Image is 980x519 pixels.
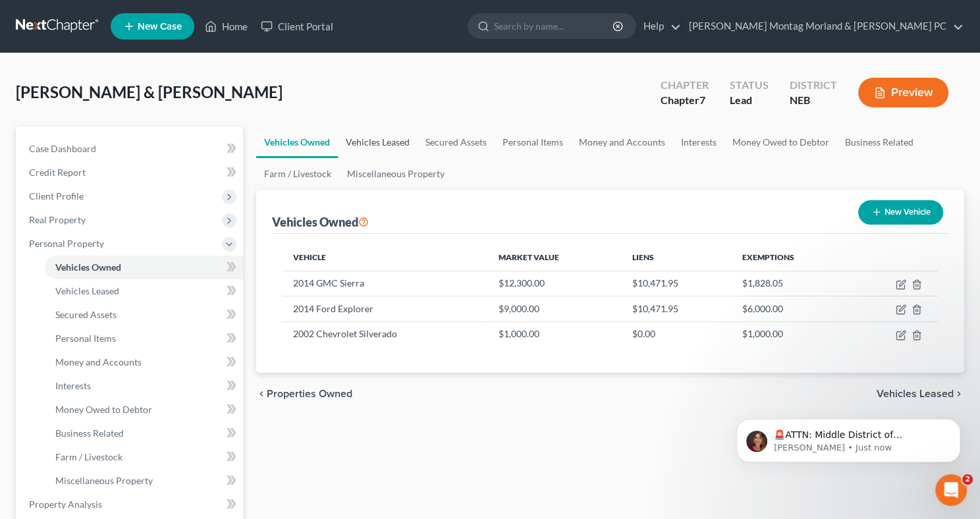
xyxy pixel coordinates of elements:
[55,475,153,486] span: Miscellaneous Property
[45,256,243,279] a: Vehicles Owned
[790,78,837,93] div: District
[45,469,243,493] a: Miscellaneous Property
[55,261,121,273] span: Vehicles Owned
[699,94,705,106] span: 7
[267,389,352,399] span: Properties Owned
[256,158,339,190] a: Farm / Livestock
[637,14,681,38] a: Help
[29,499,102,510] span: Property Analysis
[954,389,964,399] i: chevron_right
[661,78,709,93] div: Chapter
[16,82,283,101] span: [PERSON_NAME] & [PERSON_NAME]
[877,389,954,399] span: Vehicles Leased
[622,244,732,271] th: Liens
[732,244,852,271] th: Exemptions
[338,126,418,158] a: Vehicles Leased
[283,271,487,296] td: 2014 GMC Sierra
[495,126,571,158] a: Personal Items
[55,427,124,439] span: Business Related
[256,126,338,158] a: Vehicles Owned
[45,279,243,303] a: Vehicles Leased
[682,14,964,38] a: [PERSON_NAME] Montag Morland & [PERSON_NAME] PC
[790,93,837,108] div: NEB
[45,350,243,374] a: Money and Accounts
[487,244,621,271] th: Market Value
[622,321,732,346] td: $0.00
[732,321,852,346] td: $1,000.00
[29,167,86,178] span: Credit Report
[45,303,243,327] a: Secured Assets
[717,391,980,483] iframe: Intercom notifications message
[730,93,769,108] div: Lead
[55,380,91,391] span: Interests
[272,214,369,230] div: Vehicles Owned
[55,309,117,320] span: Secured Assets
[418,126,495,158] a: Secured Assets
[935,474,967,506] iframe: Intercom live chat
[45,327,243,350] a: Personal Items
[45,445,243,469] a: Farm / Livestock
[55,451,122,462] span: Farm / Livestock
[283,244,487,271] th: Vehicle
[494,14,614,38] input: Search by name...
[673,126,724,158] a: Interests
[487,271,621,296] td: $12,300.00
[254,14,340,38] a: Client Portal
[487,296,621,321] td: $9,000.00
[18,493,243,516] a: Property Analysis
[29,190,84,202] span: Client Profile
[724,126,837,158] a: Money Owed to Debtor
[283,296,487,321] td: 2014 Ford Explorer
[487,321,621,346] td: $1,000.00
[339,158,452,190] a: Miscellaneous Property
[283,321,487,346] td: 2002 Chevrolet Silverado
[256,389,267,399] i: chevron_left
[732,271,852,296] td: $1,828.05
[837,126,921,158] a: Business Related
[858,78,948,107] button: Preview
[29,238,104,249] span: Personal Property
[622,296,732,321] td: $10,471.95
[55,356,142,368] span: Money and Accounts
[55,333,116,344] span: Personal Items
[198,14,254,38] a: Home
[45,398,243,422] a: Money Owed to Debtor
[622,271,732,296] td: $10,471.95
[55,285,119,296] span: Vehicles Leased
[962,474,973,485] span: 2
[661,93,709,108] div: Chapter
[571,126,673,158] a: Money and Accounts
[138,22,182,32] span: New Case
[732,296,852,321] td: $6,000.00
[45,374,243,398] a: Interests
[29,214,86,225] span: Real Property
[256,389,352,399] button: chevron_left Properties Owned
[858,200,943,225] button: New Vehicle
[877,389,964,399] button: Vehicles Leased chevron_right
[18,137,243,161] a: Case Dashboard
[29,143,96,154] span: Case Dashboard
[18,161,243,184] a: Credit Report
[55,404,152,415] span: Money Owed to Debtor
[45,422,243,445] a: Business Related
[730,78,769,93] div: Status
